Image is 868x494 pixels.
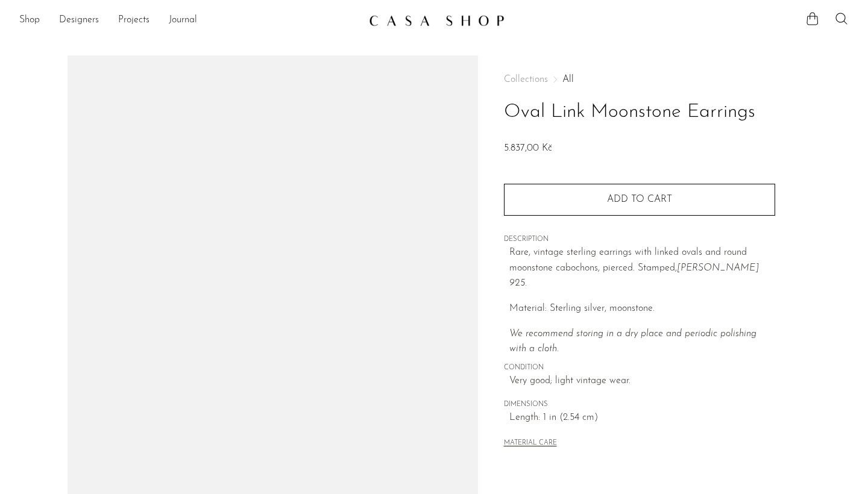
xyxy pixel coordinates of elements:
button: MATERIAL CARE [504,439,557,448]
span: 5.837,00 Kč [504,143,552,153]
span: Collections [504,75,548,84]
p: Material: Sterling silver, moonstone. [509,301,775,317]
ul: NEW HEADER MENU [19,10,359,31]
span: Length: 1 in (2.54 cm) [509,410,775,426]
span: DESCRIPTION [504,234,775,245]
button: Add to cart [504,184,775,215]
nav: Breadcrumbs [504,75,775,84]
h1: Oval Link Moonstone Earrings [504,97,775,128]
a: All [562,75,574,84]
a: Designers [59,13,99,28]
a: Projects [118,13,149,28]
span: Add to cart [607,195,672,204]
span: CONDITION [504,363,775,374]
a: Journal [169,13,197,28]
a: Shop [19,13,40,28]
i: We recommend storing in a dry place and periodic polishing with a cloth. [509,329,756,354]
nav: Desktop navigation [19,10,359,31]
span: Very good; light vintage wear. [509,374,775,389]
p: Rare, vintage sterling earrings with linked ovals and round moonstone cabochons, pierced. Stamped, [509,245,775,292]
span: DIMENSIONS [504,399,775,410]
